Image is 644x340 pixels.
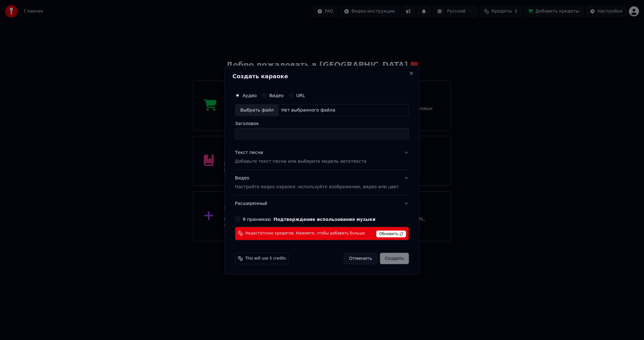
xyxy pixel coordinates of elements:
label: Видео [269,93,284,98]
button: Расширенный [235,195,409,211]
label: Заголовок [235,121,409,126]
button: ВидеоНастройте видео караоке: используйте изображение, видео или цвет [235,170,409,195]
h2: Создать караоке [232,74,411,79]
span: This will use 5 credits [245,256,286,261]
p: Добавьте текст песни или выберите модель автотекста [235,158,366,165]
label: Аудио [242,93,257,98]
label: Я принимаю [242,217,375,221]
div: Видео [235,175,399,190]
label: URL [296,93,305,98]
div: Текст песни [235,150,263,156]
p: Настройте видео караоке: используйте изображение, видео или цвет [235,184,399,190]
span: Обновить [376,230,406,237]
div: Выбрать файл [235,105,279,116]
button: Отменить [344,253,377,264]
button: Я принимаю [274,217,375,221]
button: Текст песниДобавьте текст песни или выберите модель автотекста [235,145,409,170]
div: Нет выбранного файла [279,107,338,113]
span: Недостаточно кредитов. Нажмите, чтобы добавить больше [245,231,365,236]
